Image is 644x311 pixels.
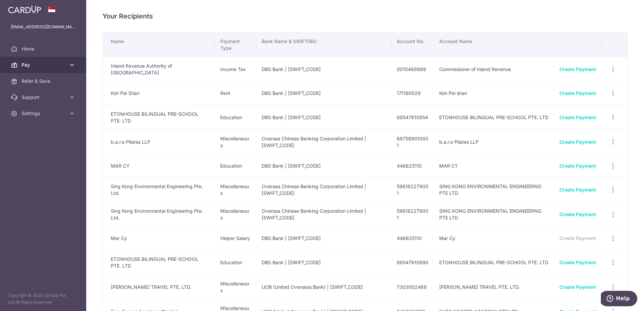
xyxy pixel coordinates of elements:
td: Koh Pei Shan [103,81,215,105]
td: DBS Bank | [SWIFT_CODE] [256,227,391,250]
td: ETONHOUSE BILINGUAL PRE-SCHOOL PTE. LTD [434,250,554,275]
td: 88547610954 [391,105,434,130]
a: Create Payment [559,139,596,145]
td: MAR CY [103,154,215,178]
a: Create Payment [559,260,596,265]
span: Home [22,45,66,52]
td: ETONHOUSE BILINGUAL PRE-SCHOOL PTE. LTD [434,105,554,130]
iframe: Opens a widget where you can find more information [601,291,637,308]
td: 596182279001 [391,202,434,227]
td: Miscellaneous [215,130,256,154]
td: MAR CY [434,154,554,178]
a: Create Payment [559,163,596,169]
td: 0010468669 [391,57,434,81]
a: Create Payment [559,284,596,290]
td: 687589010001 [391,130,434,154]
td: Helper Salary [215,227,256,250]
td: b.a.r.e Pilates LLP [434,130,554,154]
td: Miscellaneous [215,202,256,227]
td: 7303002468 [391,275,434,299]
td: ETONHOUSE BILINGUAL PRE-SCHOOL PTE. LTD [103,250,215,275]
td: [PERSON_NAME] TRAVEL PTE. LTD. [103,275,215,299]
td: 446625110 [391,154,434,178]
td: Oversea Chinese Banking Corporation Limited | [SWIFT_CODE] [256,177,391,202]
td: SING KONG ENVIRONMENTAL ENGINEERING PTE LTD [434,177,554,202]
a: Create Payment [559,66,596,72]
span: Pay [22,62,66,68]
th: Payment Type [215,33,256,57]
td: Oversea Chinese Banking Corporation Limited | [SWIFT_CODE] [256,202,391,227]
a: Create Payment [559,114,596,120]
td: Commissioner of Inland Revenue [434,57,554,81]
td: 88547610990 [391,250,434,275]
th: Bank Name & SWIFT/BIC [256,33,391,57]
td: Education [215,250,256,275]
td: ETONHOUSE BILINGUAL PRE-SCHOOL PTE. LTD [103,105,215,130]
td: UOB (United Overseas Bank) | [SWIFT_CODE] [256,275,391,299]
td: [PERSON_NAME] TRAVEL PTE. LTD. [434,275,554,299]
td: DBS Bank | [SWIFT_CODE] [256,250,391,275]
td: 446625110 [391,227,434,250]
h4: Your Recipients [102,11,628,22]
td: Education [215,154,256,178]
span: Settings [22,110,66,117]
img: CardUp [8,5,41,13]
td: Education [215,105,256,130]
th: Name [103,33,215,57]
th: Account No. [391,33,434,57]
td: DBS Bank | [SWIFT_CODE] [256,81,391,105]
td: b.a.r.e Pilates LLP [103,130,215,154]
td: Mar Cy [103,227,215,250]
th: Account Name [434,33,554,57]
td: Inland Revenue Authority of [GEOGRAPHIC_DATA] [103,57,215,81]
span: Support [22,94,66,101]
td: 596182279001 [391,177,434,202]
td: Miscellaneous [215,177,256,202]
a: Create Payment [559,90,596,96]
td: DBS Bank | [SWIFT_CODE] [256,154,391,178]
a: Create Payment [559,187,596,193]
td: DBS Bank | [SWIFT_CODE] [256,57,391,81]
td: Sing Kong Environmental Engineering Pte. Ltd. [103,202,215,227]
td: Mar Cy [434,227,554,250]
td: Oversea Chinese Banking Corporation Limited | [SWIFT_CODE] [256,130,391,154]
td: Koh Pei shan [434,81,554,105]
td: Miscellaneous [215,275,256,299]
p: [EMAIL_ADDRESS][DOMAIN_NAME] [11,24,75,30]
td: Rent [215,81,256,105]
td: SING KONG ENVIRONMENTAL ENGINEERING PTE LTD [434,202,554,227]
td: DBS Bank | [SWIFT_CODE] [256,105,391,130]
td: 171190029 [391,81,434,105]
span: Refer & Save [22,78,66,84]
td: Sing Kong Environmental Engineering Pte. Ltd. [103,177,215,202]
td: Income Tax [215,57,256,81]
a: Create Payment [559,211,596,217]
